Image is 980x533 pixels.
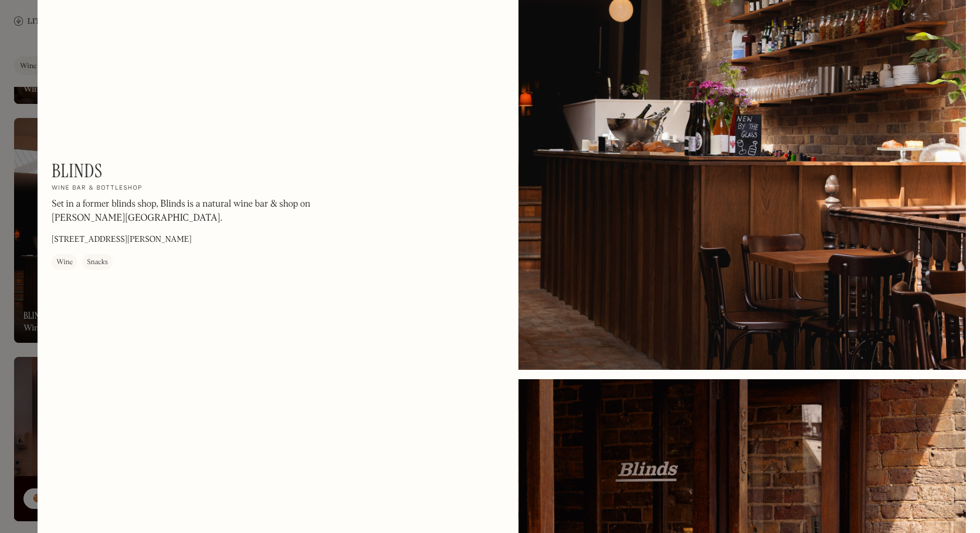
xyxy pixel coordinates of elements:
[56,257,73,269] div: Wine
[52,198,368,226] p: Set in a former blinds shop, Blinds is a natural wine bar & shop on [PERSON_NAME][GEOGRAPHIC_DATA].
[87,257,108,269] div: Snacks
[52,234,192,247] p: [STREET_ADDRESS][PERSON_NAME]
[52,160,103,182] h1: Blinds
[52,185,143,193] h2: Wine bar & bottleshop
